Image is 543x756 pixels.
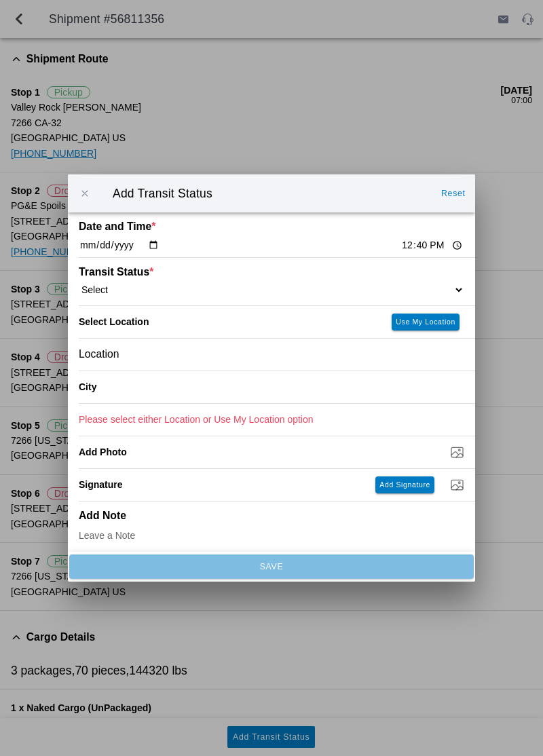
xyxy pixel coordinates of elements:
ion-label: Transit Status [79,266,368,278]
ion-button: Reset [436,183,471,204]
ion-button: Add Signature [375,476,434,493]
label: Signature [79,479,123,490]
span: Location [79,348,119,360]
label: Select Location [79,316,149,327]
ion-text: Please select either Location or Use My Location option [79,414,314,425]
ion-label: City [79,381,335,392]
ion-label: Date and Time [79,221,368,233]
ion-button: Use My Location [392,314,460,330]
ion-label: Add Note [79,510,368,522]
ion-title: Add Transit Status [99,187,434,201]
